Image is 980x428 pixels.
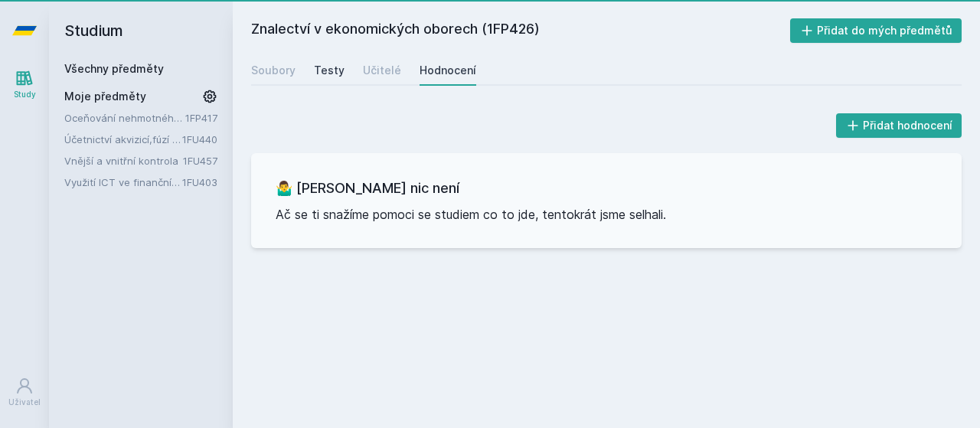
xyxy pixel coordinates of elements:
a: Soubory [251,55,296,86]
a: Study [3,61,46,108]
a: Vnější a vnitřní kontrola [64,153,183,168]
div: Uživatel [8,397,41,408]
div: Soubory [251,63,296,78]
button: Přidat do mých předmětů [790,18,962,43]
a: Testy [314,55,345,86]
p: Ač se ti snažíme pomoci se studiem co to jde, tentokrát jsme selhali. [276,205,937,224]
a: Učitelé [363,55,401,86]
a: 1FP417 [185,112,217,124]
a: 1FU403 [182,176,217,188]
div: Hodnocení [420,63,476,78]
h2: Znalectví v ekonomických oborech (1FP426) [251,18,790,43]
h3: 🤷‍♂️ [PERSON_NAME] nic není [276,178,937,199]
a: Účetnictví akvizicí,fúzí a jiných vlastn.transakcí-vyš.účet. [64,132,182,147]
a: Všechny předměty [64,62,164,75]
a: Hodnocení [420,55,476,86]
a: Oceňování nehmotného majetku [64,110,185,126]
div: Testy [314,63,345,78]
a: 1FU440 [182,133,217,145]
span: Moje předměty [64,89,146,104]
div: Učitelé [363,63,401,78]
a: Využití ICT ve finančním účetnictví [64,175,182,190]
a: Uživatel [3,369,46,416]
div: Study [14,89,36,100]
button: Přidat hodnocení [836,113,962,138]
a: 1FU457 [183,155,217,167]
